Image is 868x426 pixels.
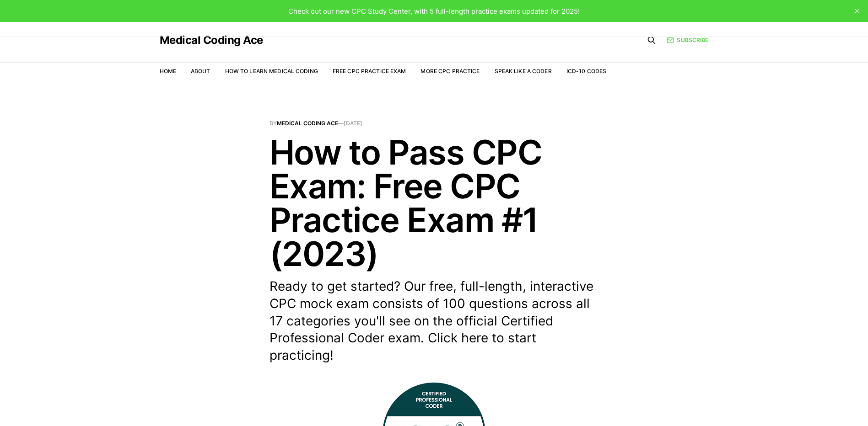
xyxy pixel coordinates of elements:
[566,68,606,75] a: ICD-10 Codes
[344,120,362,127] time: [DATE]
[160,68,176,75] a: Home
[225,68,318,75] a: How to Learn Medical Coding
[270,278,599,364] p: Ready to get started? Our free, full-length, interactive CPC mock exam consists of 100 questions ...
[719,381,868,426] iframe: portal-trigger
[333,68,406,75] a: Free CPC Practice Exam
[270,135,599,271] h1: How to Pass CPC Exam: Free CPC Practice Exam #1 (2023)
[495,68,552,75] a: Speak Like a Coder
[667,36,708,44] a: Subscribe
[160,35,263,46] a: Medical Coding Ace
[277,120,338,127] a: Medical Coding Ace
[270,121,599,126] span: By —
[288,7,580,16] span: Check out our new CPC Study Center, with 5 full-length practice exams updated for 2025!
[850,4,864,18] button: close
[191,68,210,75] a: About
[421,68,480,75] a: More CPC Practice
